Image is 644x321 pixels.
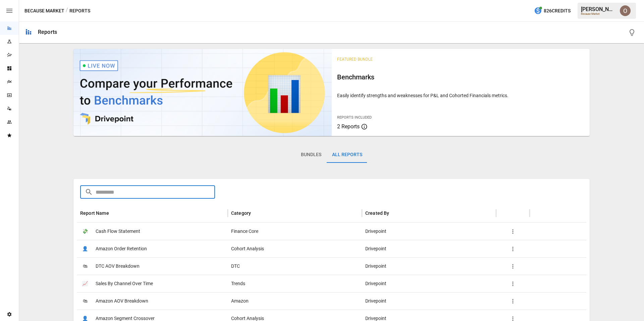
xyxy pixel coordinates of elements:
[96,240,147,257] span: Amazon Order Retention
[544,7,571,15] span: 826 Credits
[337,72,585,82] h6: Benchmarks
[390,208,399,218] button: Sort
[228,292,362,310] div: Amazon
[80,227,90,237] span: 💸
[337,123,360,130] span: 2 Reports
[616,1,635,20] button: Oleksii Flok
[231,210,251,216] div: Category
[24,7,64,15] button: Because Market
[581,6,616,12] div: [PERSON_NAME]
[80,261,90,271] span: 🛍
[228,222,362,240] div: Finance Core
[96,258,140,275] span: DTC AOV Breakdown
[296,147,327,163] button: Bundles
[337,115,372,120] span: Reports Included
[228,240,362,257] div: Cohort Analysis
[73,49,332,136] img: video thumbnail
[362,292,496,310] div: Drivepoint
[96,275,153,292] span: Sales By Channel Over Time
[362,257,496,275] div: Drivepoint
[80,244,90,254] span: 👤
[80,279,90,289] span: 📈
[362,240,496,257] div: Drivepoint
[110,208,119,218] button: Sort
[66,7,68,15] div: /
[362,275,496,292] div: Drivepoint
[38,29,57,35] div: Reports
[531,5,573,17] button: 826Credits
[581,12,616,15] div: Because Market
[80,296,90,306] span: 🛍
[620,5,631,16] img: Oleksii Flok
[365,210,389,216] div: Created By
[96,223,140,240] span: Cash Flow Statement
[228,275,362,292] div: Trends
[252,208,261,218] button: Sort
[80,210,109,216] div: Report Name
[337,57,373,62] span: Featured Bundle
[96,293,148,310] span: Amazon AOV Breakdown
[228,257,362,275] div: DTC
[337,92,585,99] p: Easily identify strengths and weaknesses for P&L and Cohorted Financials metrics.
[327,147,368,163] button: All Reports
[362,222,496,240] div: Drivepoint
